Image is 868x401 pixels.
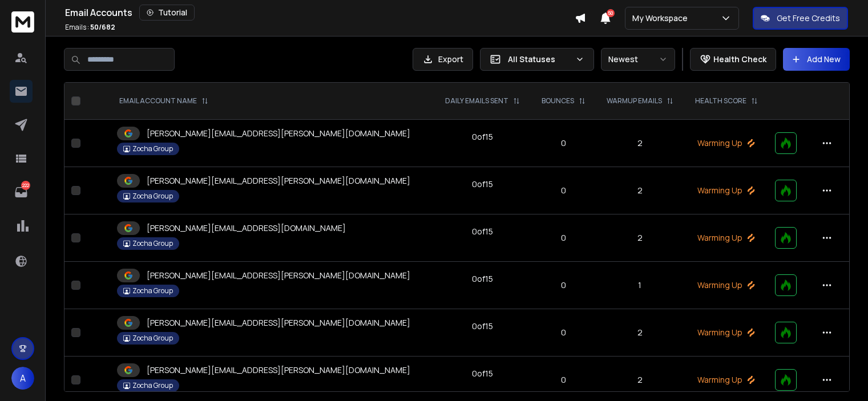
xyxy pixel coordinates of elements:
div: 0 of 15 [472,226,493,237]
p: My Workspace [632,13,692,24]
p: Zocha Group [132,144,173,153]
p: Get Free Credits [777,13,840,24]
div: 0 of 15 [472,368,493,379]
div: 0 of 15 [472,131,493,143]
span: 50 [607,9,615,17]
p: [PERSON_NAME][EMAIL_ADDRESS][PERSON_NAME][DOMAIN_NAME] [147,270,410,281]
button: Newest [601,48,675,71]
div: Email Accounts [65,5,575,21]
p: Warming Up [691,185,762,196]
p: Warming Up [691,232,762,244]
td: 2 [596,214,684,262]
p: 0 [538,327,588,338]
p: Zocha Group [132,334,173,343]
p: Warming Up [691,280,762,291]
p: Zocha Group [132,239,173,248]
button: Tutorial [139,5,195,21]
p: 0 [538,374,588,386]
button: Get Free Credits [753,7,848,30]
button: Health Check [690,48,776,71]
p: [PERSON_NAME][EMAIL_ADDRESS][PERSON_NAME][DOMAIN_NAME] [147,128,410,139]
p: Warming Up [691,327,762,338]
p: Warming Up [691,137,762,149]
p: [PERSON_NAME][EMAIL_ADDRESS][PERSON_NAME][DOMAIN_NAME] [147,175,410,187]
p: Emails : [65,23,115,32]
p: Warming Up [691,374,762,386]
td: 2 [596,167,684,214]
td: 2 [596,120,684,167]
p: Zocha Group [132,192,173,201]
p: DAILY EMAILS SENT [445,96,508,106]
td: 2 [596,309,684,357]
span: 50 / 682 [90,22,115,32]
p: [PERSON_NAME][EMAIL_ADDRESS][PERSON_NAME][DOMAIN_NAME] [147,364,410,376]
p: [PERSON_NAME][EMAIL_ADDRESS][PERSON_NAME][DOMAIN_NAME] [147,317,410,329]
p: BOUNCES [542,96,574,106]
button: A [11,367,34,390]
p: 0 [538,137,588,149]
p: Zocha Group [132,381,173,390]
td: 1 [596,262,684,309]
p: Zocha Group [132,286,173,295]
div: EMAIL ACCOUNT NAME [119,96,208,106]
button: Export [413,48,473,71]
p: All Statuses [508,54,571,65]
p: [PERSON_NAME][EMAIL_ADDRESS][DOMAIN_NAME] [147,222,346,234]
p: 0 [538,232,588,244]
p: Health Check [713,54,766,65]
div: 0 of 15 [472,179,493,190]
div: 0 of 15 [472,273,493,285]
a: 222 [10,181,33,204]
p: HEALTH SCORE [695,96,746,106]
p: 0 [538,185,588,196]
div: 0 of 15 [472,321,493,332]
p: 0 [538,280,588,291]
p: 222 [21,181,30,190]
p: WARMUP EMAILS [607,96,662,106]
button: Add New [783,48,850,71]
